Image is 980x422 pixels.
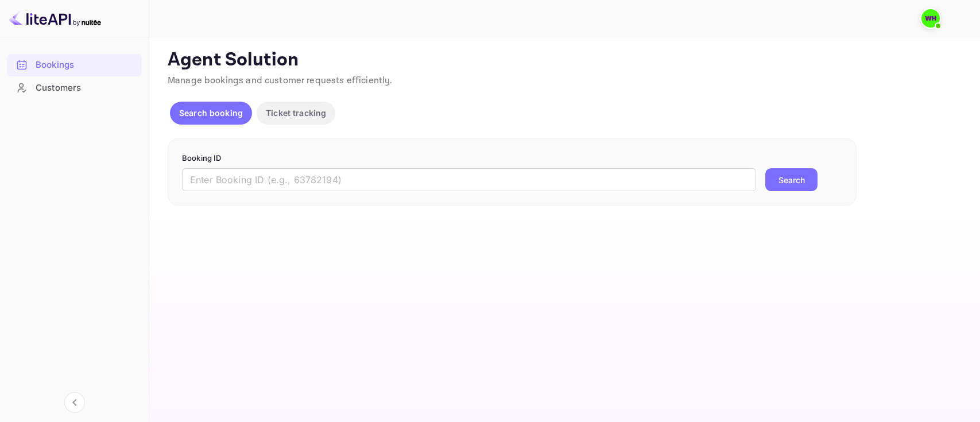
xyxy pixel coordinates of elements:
[9,9,101,28] img: LiteAPI logo
[266,107,326,119] p: Ticket tracking
[921,9,940,28] img: walid harrass
[182,168,756,191] input: Enter Booking ID (e.g., 63782194)
[36,59,136,72] div: Bookings
[7,77,142,98] a: Customers
[168,49,959,72] p: Agent Solution
[7,77,142,99] div: Customers
[64,392,85,413] button: Collapse navigation
[7,54,142,75] a: Bookings
[182,153,842,164] p: Booking ID
[7,54,142,76] div: Bookings
[168,75,393,87] span: Manage bookings and customer requests efficiently.
[765,168,818,191] button: Search
[36,82,136,95] div: Customers
[179,107,243,119] p: Search booking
